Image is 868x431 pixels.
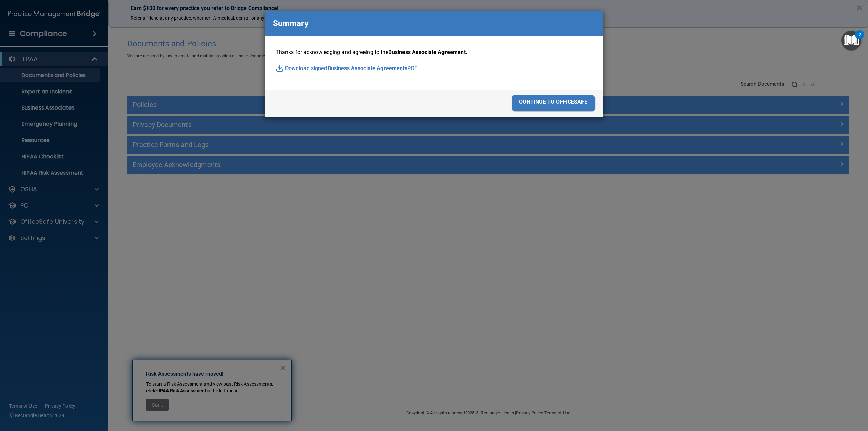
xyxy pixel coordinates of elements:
[328,63,408,74] span: Business Associate Agreements
[512,95,595,111] div: continue to officesafe
[841,31,861,51] button: Open Resource Center, 2 new notifications
[276,47,592,57] p: Thanks for acknowledging and agreeing to the
[859,35,861,43] div: 2
[751,383,860,410] iframe: Drift Widget Chat Controller
[388,49,467,55] span: Business Associate Agreement.
[273,16,309,31] p: Summary
[276,63,592,74] p: Download signed PDF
